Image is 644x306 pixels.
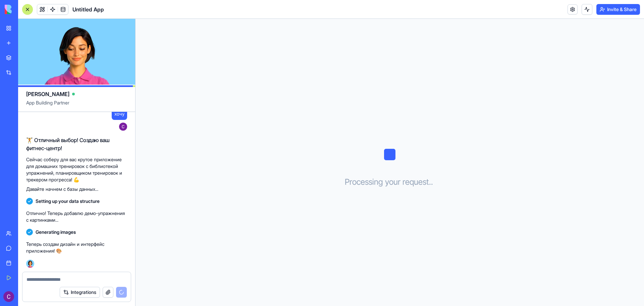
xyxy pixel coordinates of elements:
span: Untitled App [72,5,104,13]
p: Теперь создам дизайн и интерфейс приложения! 🎨 [26,241,127,254]
p: Отлично! Теперь добавлю демо-упражнения с картинками... [26,210,127,223]
img: Ella_00000_wcx2te.png [26,260,34,268]
h3: Processing your request [345,177,435,187]
p: Сейчас соберу для вас крутое приложение для домашних тренировок с библиотекой упражнений, планиро... [26,156,127,183]
span: хочу [114,111,124,117]
h2: 🏋️ Отличный выбор! Создаю ваш фитнес-центр! [26,136,127,152]
span: App Building Partner [26,99,127,112]
button: Integrations [60,287,100,298]
button: Invite & Share [596,4,640,15]
span: [PERSON_NAME] [26,90,69,98]
span: . [431,177,433,187]
span: Generating images [36,229,76,235]
img: ACg8ocKacHEaKkDnjmNKaikqDZniMaScLE1N6be4d1JjxnFdf_UQyA=s96-c [119,123,127,131]
span: . [429,177,431,187]
span: Setting up your data structure [36,198,100,205]
img: logo [5,5,46,14]
p: Давайте начнем с базы данных... [26,186,127,192]
img: ACg8ocKacHEaKkDnjmNKaikqDZniMaScLE1N6be4d1JjxnFdf_UQyA=s96-c [3,291,14,302]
